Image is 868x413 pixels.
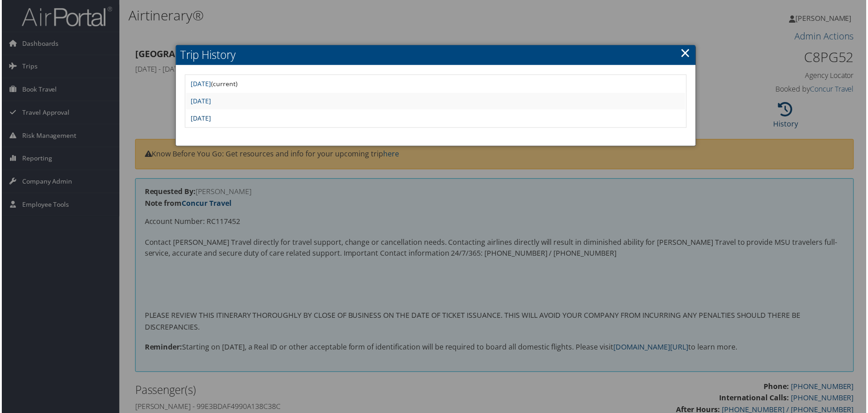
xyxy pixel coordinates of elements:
[175,45,697,65] h2: Trip History
[681,44,692,62] a: ×
[190,80,210,88] a: [DATE]
[190,114,210,123] a: [DATE]
[190,97,210,106] a: [DATE]
[185,76,686,92] td: (current)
